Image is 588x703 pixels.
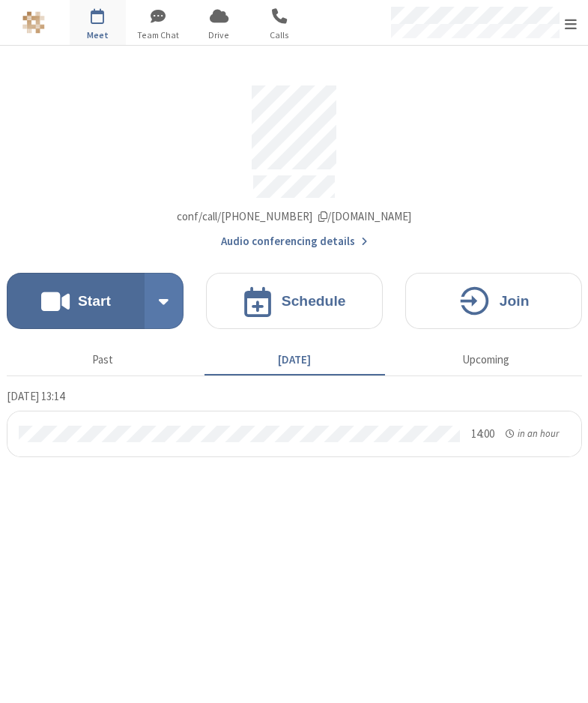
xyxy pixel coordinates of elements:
[70,28,126,42] span: Meet
[145,273,184,329] div: Start conference options
[22,11,45,34] img: Pet Store NEW
[12,346,193,374] button: Past
[500,294,530,308] h4: Join
[405,273,582,329] button: Join
[206,273,383,329] button: Schedule
[282,294,346,308] h4: Schedule
[177,208,411,226] button: Copy my meeting room linkCopy my meeting room link
[191,28,247,42] span: Drive
[7,389,64,403] span: [DATE] 13:14
[204,346,384,374] button: [DATE]
[7,273,145,329] button: Start
[471,426,494,443] div: 14:00
[78,294,111,308] h4: Start
[395,346,576,374] button: Upcoming
[177,209,411,223] span: Copy my meeting room link
[7,387,582,457] section: Today's Meetings
[7,74,582,250] section: Account details
[518,427,559,440] span: in an hour
[551,664,577,693] iframe: Chat
[252,28,308,42] span: Calls
[221,233,367,250] button: Audio conferencing details
[130,28,187,42] span: Team Chat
